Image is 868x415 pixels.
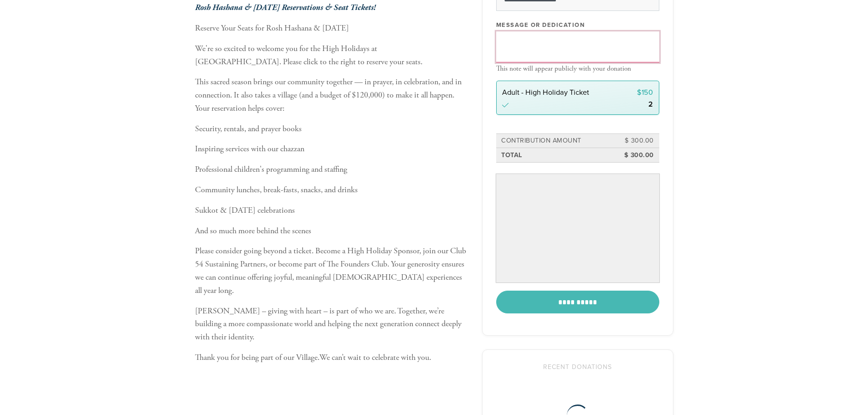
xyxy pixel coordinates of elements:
[195,22,468,35] p: Reserve Your Seats for Rosh Hashana & [DATE]
[195,245,468,297] p: Please consider going beyond a ticket. Become a High Holiday Sponsor, join our Club 54 Sustaining...
[496,21,585,29] label: Message or dedication
[500,149,614,162] td: Total
[637,88,642,97] span: $
[195,143,468,156] p: Inspiring services with our chazzan
[195,2,375,13] b: Rosh Hashana & [DATE] Reservations & Seat Tickets!
[502,88,589,97] span: Adult - High Holiday Ticket
[195,184,468,197] p: Community lunches, break-fasts, snacks, and drinks
[195,163,468,176] p: Professional children's programming and staffing
[195,305,468,344] p: [PERSON_NAME] – giving with heart – is part of who we are. Together, we’re building a more compas...
[195,351,468,364] p: Thank you for being part of our Village.We can’t wait to celebrate with you.
[500,134,614,147] td: Contribution Amount
[195,76,468,115] p: This sacred season brings our community together — in prayer, in celebration, and in connection. ...
[195,42,468,69] p: We're so excited to welcome you for the High Holidays at [GEOGRAPHIC_DATA]. Please click to the r...
[195,225,468,238] p: And so much more behind the scenes
[496,65,659,73] div: This note will appear publicly with your donation
[648,101,653,108] div: 2
[195,123,468,136] p: Security, rentals, and prayer books
[642,88,653,97] span: 150
[614,149,655,162] td: $ 300.00
[498,176,657,281] iframe: Secure payment input frame
[195,204,468,217] p: Sukkot & [DATE] celebrations
[614,134,655,147] td: $ 300.00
